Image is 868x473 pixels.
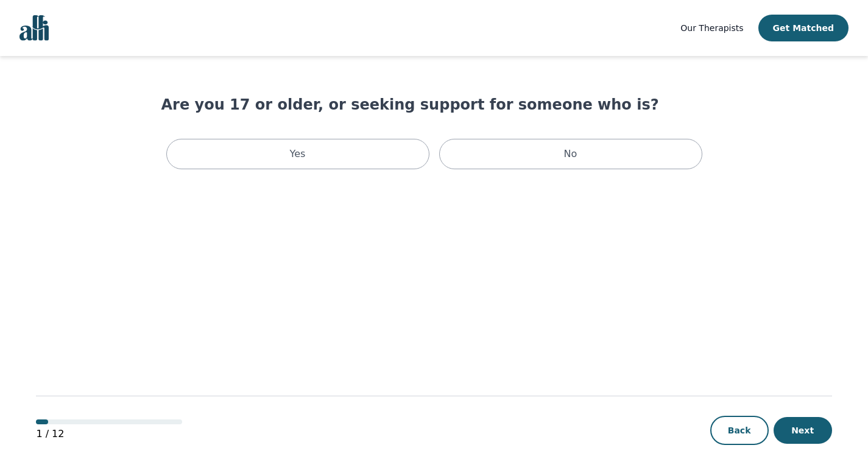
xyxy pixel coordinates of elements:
img: alli logo [19,15,49,41]
button: Next [774,417,832,444]
span: Our Therapists [680,23,743,33]
p: 1 / 12 [36,427,182,441]
p: Yes [290,147,306,161]
a: Our Therapists [680,21,743,35]
button: Get Matched [758,15,849,41]
button: Back [710,416,769,445]
h1: Are you 17 or older, or seeking support for someone who is? [161,95,707,114]
p: No [564,147,577,161]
